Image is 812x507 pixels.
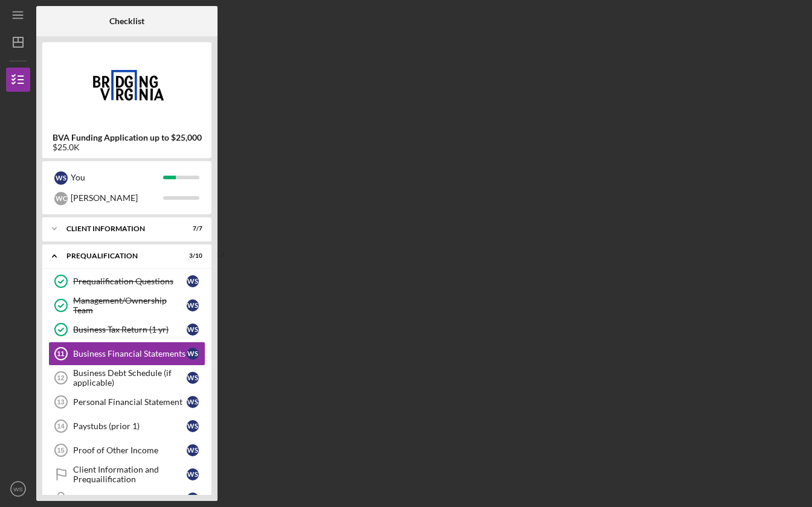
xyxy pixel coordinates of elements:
div: Business Financial Statements [73,349,187,359]
div: Business Debt Schedule (if applicable) [73,368,187,387]
div: Client Information [66,225,172,232]
a: 14Paystubs (prior 1)WS [48,414,205,438]
tspan: 11 [57,350,64,357]
tspan: 14 [57,422,65,430]
a: Business Tax Return (1 yr)WS [48,317,205,342]
a: 13Personal Financial StatementWS [48,390,205,414]
tspan: 12 [57,374,64,381]
a: 11Business Financial StatementsWS [48,342,205,366]
div: W S [187,468,199,480]
div: $25.0K [53,142,202,152]
div: Business Tax Return (1 yr) [73,325,187,334]
tspan: 15 [57,447,64,454]
div: [PERSON_NAME] [71,188,163,208]
a: 15Proof of Other IncomeWS [48,438,205,462]
div: You [71,167,163,188]
div: W S [187,324,199,336]
b: BVA Funding Application up to $25,000 [53,133,202,142]
div: W S [187,372,199,384]
div: Proof of Other Income [73,445,187,455]
div: Personal Financial Statement [73,397,187,407]
div: Pre-Qualification Follow-up [73,494,187,503]
div: W C [54,192,68,205]
div: Prequalification [66,252,172,260]
tspan: 13 [57,398,64,406]
div: W S [187,444,199,456]
div: 7 / 7 [181,225,202,232]
div: Client Information and Prequailification [73,465,187,484]
text: WS [13,486,22,493]
div: Paystubs (prior 1) [73,421,187,431]
div: W S [187,348,199,360]
div: W S [54,171,68,185]
a: Management/Ownership TeamWS [48,293,205,317]
div: Management/Ownership Team [73,296,187,315]
div: W S [187,493,199,505]
b: Checklist [109,16,144,26]
div: 3 / 10 [181,252,202,260]
button: WS [6,477,30,501]
a: Client Information and PrequailificationWS [48,462,205,486]
div: W S [187,275,199,287]
div: W S [187,299,199,311]
div: W S [187,420,199,432]
img: Product logo [42,48,211,121]
div: Prequalification Questions [73,276,187,286]
a: 12Business Debt Schedule (if applicable)WS [48,366,205,390]
a: Prequalification QuestionsWS [48,269,205,293]
div: W S [187,396,199,408]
